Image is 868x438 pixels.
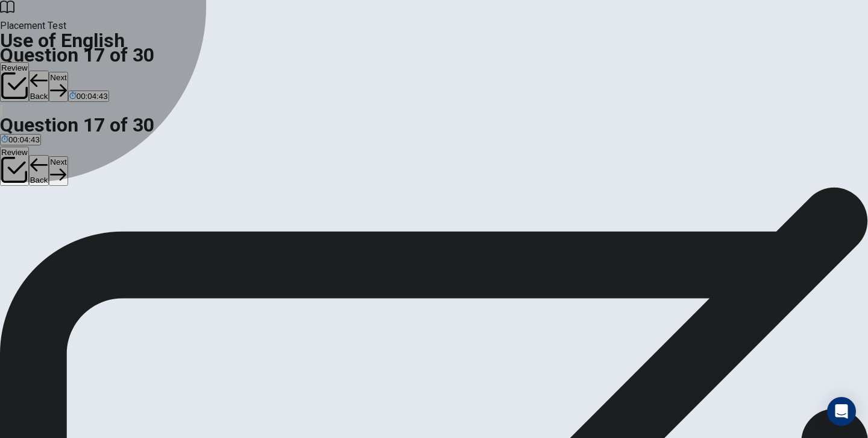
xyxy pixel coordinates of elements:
[68,90,109,102] button: 00:04:43
[29,71,49,102] button: Back
[49,72,68,101] button: Next
[77,92,108,101] span: 00:04:43
[8,135,40,144] span: 00:04:43
[49,156,68,186] button: Next
[29,155,49,186] button: Back
[827,397,856,426] div: Open Intercom Messenger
